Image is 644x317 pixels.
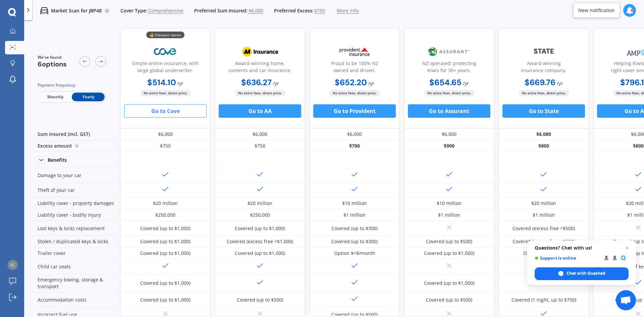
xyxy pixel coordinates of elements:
div: $900 [404,140,494,152]
div: Covered (up to $300) [331,238,378,245]
span: 6 options [38,60,67,68]
span: Comprehensive [148,7,183,14]
div: Payment frequency [38,82,106,89]
span: Cover Type: [120,7,147,14]
div: $1 million [533,212,555,218]
span: Preferred Excess: [274,7,314,14]
span: No extra fees, direct price. [329,90,380,96]
div: $6,000 [215,128,305,140]
div: Award-winning home, contents and car insurance. [220,60,300,76]
div: Lost keys & locks replacement [30,221,120,236]
div: Award winning insurance company. [504,60,583,76]
img: Cove.webp [143,43,187,60]
span: Chat with Quashed [535,267,629,280]
span: Preferred Sum Insured: [194,7,248,14]
div: Liability cover - bodily injury [30,209,120,221]
div: $6,000 [404,128,494,140]
div: NZ operated; protecting Kiwis for 30+ years. [410,60,489,76]
div: $6,000 [309,128,400,140]
button: Go to Assurant [408,104,490,118]
div: $6,000 [120,128,211,140]
div: New notification [578,7,615,14]
div: $10 million [342,200,367,207]
div: Option $<1/month [523,250,565,257]
span: No extra fees, direct price. [235,90,285,96]
div: Stolen / duplicated keys & locks [30,236,120,248]
span: No extra fees, direct price. [140,90,191,96]
a: Open chat [616,290,636,310]
div: $700 [309,140,400,152]
div: $10 million [437,200,462,207]
div: Covered (up to $500) [237,297,283,303]
div: Covered (up to $1,000) [140,238,191,245]
div: Benefits [48,157,67,163]
span: / yr [368,80,374,87]
div: $1 million [438,212,460,218]
div: Covered (up to $300) [331,225,378,232]
div: Covered (excess free <$500) [513,225,575,232]
div: Covered (up to $500) [426,297,472,303]
img: Provident.png [332,43,377,60]
b: $654.65 [429,77,462,88]
img: ffc2967cc7aadfa7c89a72006ae5cedb [8,260,18,270]
div: 💰 Cheapest option [146,32,184,38]
div: Covered (up to $1,000) [140,280,191,286]
b: $514.10 [147,77,176,88]
div: Liability cover - property damages [30,198,120,209]
div: Covered (up to $1,000) [140,297,191,303]
div: $250,000 [155,212,175,218]
div: Covered (up to $1,000) [140,250,191,257]
div: Covered (up to $1,000) [235,225,285,232]
div: $20 million [153,200,178,207]
b: $652.20 [335,77,367,88]
img: State-text-1.webp [522,43,566,59]
img: car.f15378c7a67c060ca3f3.svg [40,7,48,15]
span: Chat with Quashed [567,270,605,276]
b: $636.27 [241,77,272,88]
div: $250,000 [250,212,270,218]
div: Trailer cover [30,248,120,259]
span: / yr [273,80,279,87]
div: Covered (up to $500) [426,238,472,245]
div: Covered (excess free <$500) [513,238,575,245]
span: / yr [463,80,469,87]
p: Market Scan for JBP48 [51,7,102,14]
img: AA.webp [238,43,282,60]
div: $750 [215,140,305,152]
div: Covered (up to $1,000) [235,250,285,257]
button: Go to Cove [124,104,207,118]
span: Yearly [72,93,105,101]
div: $800 [498,140,589,152]
div: Emergency towing, storage & transport [30,274,120,293]
div: Damage to your car [30,168,120,183]
div: Accommodation costs [30,293,120,307]
div: Covered (excess free <$1,000) [227,238,293,245]
button: Go to State [502,104,585,118]
div: Covered (up to $1,000) [140,225,191,232]
div: $6,080 [498,128,589,140]
span: $750 [314,7,325,14]
img: Assurant.png [427,43,471,60]
div: Option $<8/month [334,250,375,257]
div: Covered (up to $1,000) [424,280,474,286]
span: No extra fees, direct price. [424,90,475,96]
span: Questions? Chat with us! [535,245,629,251]
div: Sum insured (incl. GST) [30,128,120,140]
span: We've found [38,54,67,60]
span: / yr [557,80,563,87]
div: Theft of your car [30,183,120,198]
div: $20 million [248,200,272,207]
span: No extra fees, direct price. [519,90,569,96]
span: $6,000 [249,7,263,14]
button: Go to Provident [313,104,396,118]
b: $669.76 [525,77,555,88]
span: More info [337,7,359,14]
div: Proud to be 100% NZ owned and driven. [315,60,394,76]
div: $20 million [531,200,556,207]
div: Simple online insurance, with large global underwriter. [126,60,205,76]
div: Excess amount [30,140,120,152]
div: Child car seats [30,259,120,274]
div: Covered (1 night, up to $750) [512,297,576,303]
div: $750 [120,140,211,152]
span: Monthly [39,93,72,101]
